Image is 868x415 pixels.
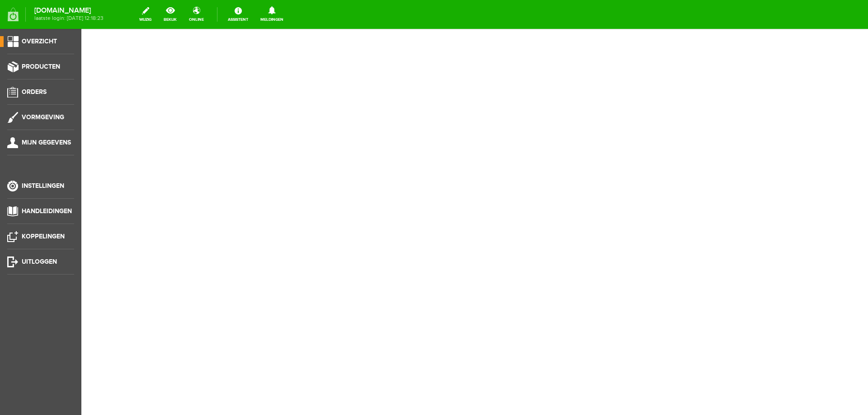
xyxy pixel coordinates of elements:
span: Overzicht [22,37,57,45]
a: Meldingen [255,5,289,24]
span: Handleidingen [22,207,72,215]
a: Assistent [222,5,254,24]
span: Uitloggen [22,258,57,266]
span: Producten [22,63,60,70]
a: bekijk [158,5,182,24]
span: Koppelingen [22,233,65,240]
span: Mijn gegevens [22,139,71,146]
span: Vormgeving [22,113,64,121]
strong: [DOMAIN_NAME] [34,8,104,13]
span: Orders [22,88,47,96]
span: Instellingen [22,182,64,190]
span: laatste login: [DATE] 12:18:23 [34,16,104,21]
a: wijzig [134,5,157,24]
a: online [184,5,209,24]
